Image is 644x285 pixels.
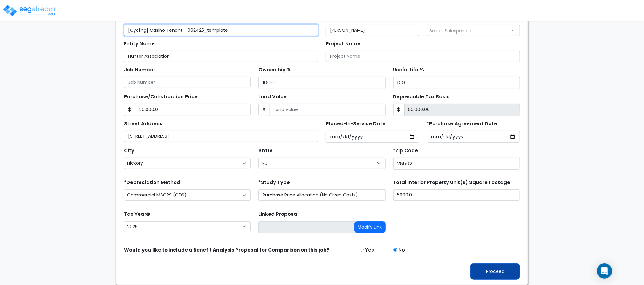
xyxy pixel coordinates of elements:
[258,211,300,218] label: Linked Proposal:
[365,247,374,254] label: Yes
[124,104,135,116] span: $
[326,51,520,62] input: Project Name
[258,147,273,155] label: State
[258,77,385,89] input: Ownership %
[124,66,155,74] label: Job Number
[124,131,318,142] input: Street Address
[124,120,162,128] label: Street Address
[124,25,318,36] input: Study Name
[326,40,360,48] label: Project Name
[124,77,251,88] input: Job Number
[427,120,497,128] label: *Purchase Agreement Date
[124,40,155,48] label: Entity Name
[393,189,520,201] input: total square foot
[470,263,520,280] button: Proceed
[430,28,472,34] span: Select Salesperson
[326,120,386,128] label: Placed-In-Service Date
[258,93,287,101] label: Land Value
[393,147,418,155] label: *Zip Code
[597,263,612,279] div: Open Intercom Messenger
[124,247,330,253] strong: Would you like to include a Benefit Analysis Proposal for Comparison on this job?
[354,221,386,233] button: Modify Link
[399,247,405,254] label: No
[393,179,510,186] label: Total Interior Property Unit(s) Square Footage
[404,104,520,116] input: 0.00
[393,77,520,89] input: Useful Life %
[270,104,385,116] input: Land Value
[326,25,419,36] input: Client Name
[124,147,134,155] label: City
[393,104,405,116] span: $
[124,179,180,186] label: *Depreciation Method
[135,104,251,116] input: Purchase or Construction Price
[393,66,424,74] label: Useful Life %
[258,179,290,186] label: *Study Type
[393,158,520,170] input: Zip Code
[3,4,57,17] img: logo_pro_r.png
[393,93,450,101] label: Depreciable Tax Basis
[124,211,150,218] label: Tax Year
[427,131,520,143] input: Purchase Date
[124,51,318,62] input: Entity Name
[258,66,291,74] label: Ownership %
[258,104,270,116] span: $
[124,93,198,101] label: Purchase/Construction Price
